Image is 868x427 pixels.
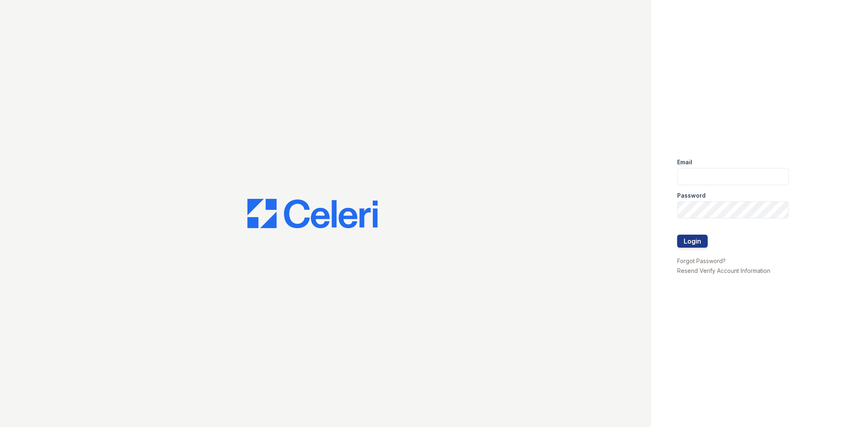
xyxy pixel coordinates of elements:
[677,192,706,200] label: Password
[677,267,770,274] a: Resend Verify Account Information
[247,199,378,228] img: CE_Logo_Blue-a8612792a0a2168367f1c8372b55b34899dd931a85d93a1a3d3e32e68fde9ad4.png
[677,257,726,264] a: Forgot Password?
[677,158,692,166] label: Email
[677,235,708,248] button: Login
